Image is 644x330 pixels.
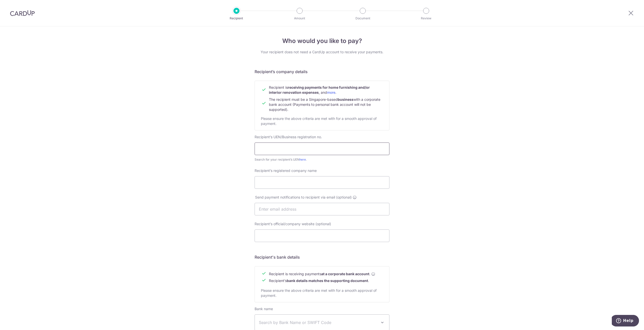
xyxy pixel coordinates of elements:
a: here [299,158,306,161]
label: Bank name [255,306,273,311]
p: Recipient [218,16,255,21]
b: receiving payments for home furnishing and/or interior renovation expenses [269,85,370,95]
a: more [327,90,335,95]
iframe: Opens a widget where you can find more information [612,315,639,327]
input: Enter email address [255,203,389,215]
b: business [338,97,353,102]
span: Recipient’s UEN/Business registration no. [255,135,322,139]
b: bank details matches the supporting document [287,278,368,283]
label: Recipient’s official/company website (optional) [255,221,331,226]
span: The recipient must be a Singapore-based with a corporate bank account (Payments to personal bank ... [269,97,380,112]
p: Amount [281,16,318,21]
p: Review [408,16,445,21]
span: Recipient’s registered company name [255,168,317,173]
span: Recipient is receiving payments . [269,271,375,276]
span: Search by Bank Name or SWIFT Code [259,319,377,325]
span: Help [11,4,22,8]
div: Your recipient does not need a CardUp account to receive your payments. [255,50,389,55]
span: Please ensure the above criteria are met with for a smooth approval of payment. [261,116,377,126]
b: at a corporate bank account [321,271,369,276]
h5: Recipient's bank details [255,254,389,260]
h4: Who would you like to pay? [255,36,389,45]
div: Search for your recipient’s UEN . [255,157,389,162]
h5: Recipient’s company details [255,69,389,75]
span: Send payment notifications to recipient via email (optional) [255,195,352,200]
span: Recipient’s . [269,278,369,283]
img: CardUp [10,10,35,16]
p: Document [344,16,381,21]
span: Recipient is , and . [269,85,370,95]
span: Please ensure the above criteria are met with for a smooth approval of payment. [261,288,377,298]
